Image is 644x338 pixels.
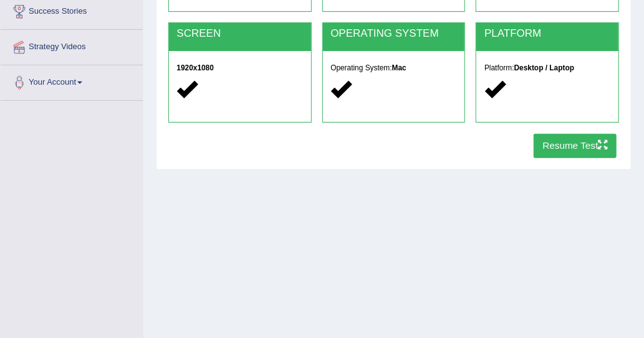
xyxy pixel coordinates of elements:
[1,30,143,61] a: Strategy Videos
[330,28,456,40] h2: OPERATING SYSTEM
[534,134,617,158] button: Resume Test
[330,64,456,72] h5: Operating System:
[392,63,406,72] strong: Mac
[484,28,610,40] h2: PLATFORM
[176,63,214,72] strong: 1920x1080
[484,64,610,72] h5: Platform:
[514,63,574,72] strong: Desktop / Laptop
[1,65,143,96] a: Your Account
[176,28,302,40] h2: SCREEN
